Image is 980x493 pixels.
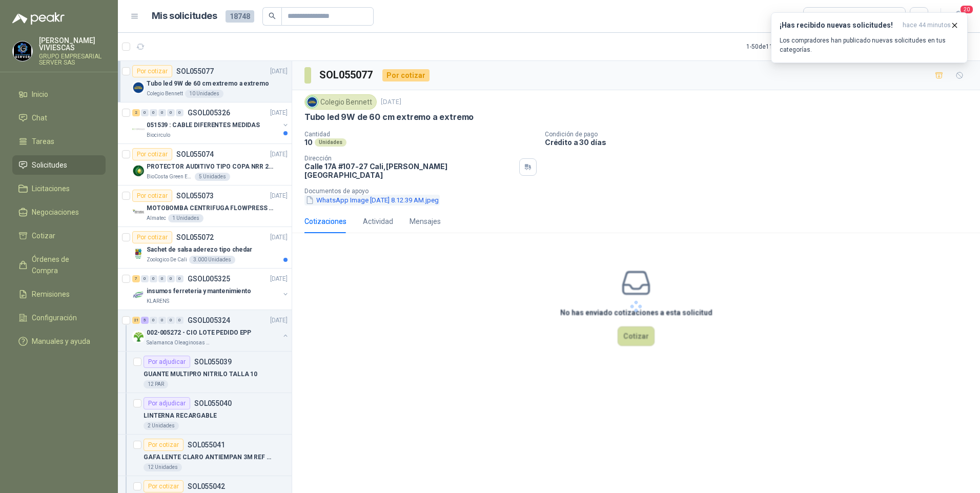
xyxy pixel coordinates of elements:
[158,317,166,324] div: 0
[12,85,106,104] a: Inicio
[12,108,106,128] a: Chat
[315,138,346,147] div: Unidades
[144,397,190,409] div: Por adjudicar
[132,123,145,135] img: Company Logo
[147,120,260,130] p: 051539 : CABLE DIFERENTES MEDIDAS
[32,289,70,300] span: Remisiones
[118,393,292,435] a: Por adjudicarSOL055040LINTERNA RECARGABLE2 Unidades
[780,36,959,54] p: Los compradores han publicado nuevas solicitudes en tus categorías.
[167,109,175,116] div: 0
[144,480,183,492] div: Por cotizar
[32,336,90,347] span: Manuales y ayuda
[144,463,182,471] div: 12 Unidades
[12,332,106,351] a: Manuales y ayuda
[32,207,79,218] span: Negociaciones
[959,5,974,14] span: 20
[132,231,172,243] div: Por cotizar
[147,214,166,222] p: Almatec
[410,216,441,227] div: Mensajes
[12,179,106,198] a: Licitaciones
[32,112,47,124] span: Chat
[304,138,313,147] p: 10
[176,192,214,199] p: SOL055073
[144,411,217,421] p: LINTERNA RECARGABLE
[176,234,214,241] p: SOL055072
[132,107,290,139] a: 2 0 0 0 0 0 GSOL005326[DATE] Company Logo051539 : CABLE DIFERENTES MEDIDASBiocirculo
[32,183,70,194] span: Licitaciones
[270,191,288,201] p: [DATE]
[304,216,346,227] div: Cotizaciones
[132,289,145,301] img: Company Logo
[12,284,106,304] a: Remisiones
[168,214,203,222] div: 1 Unidades
[363,216,393,227] div: Actividad
[771,12,968,63] button: ¡Has recibido nuevas solicitudes!hace 44 minutos Los compradores han publicado nuevas solicitudes...
[307,96,318,108] img: Company Logo
[158,109,166,116] div: 0
[132,65,172,77] div: Por cotizar
[269,12,276,19] span: search
[144,422,179,430] div: 2 Unidades
[147,203,274,213] p: MOTOBOMBA CENTRIFUGA FLOWPRESS 1.5HP-220
[132,275,140,282] div: 7
[147,79,269,89] p: Tubo led 9W de 60 cm extremo a extremo
[270,108,288,118] p: [DATE]
[270,233,288,242] p: [DATE]
[118,186,292,227] a: Por cotizarSOL055073[DATE] Company LogoMOTOBOMBA CENTRIFUGA FLOWPRESS 1.5HP-220Almatec1 Unidades
[132,148,172,160] div: Por cotizar
[144,453,271,462] p: GAFA LENTE CLARO ANTIEMPAN 3M REF 11329
[381,97,401,107] p: [DATE]
[147,173,193,181] p: BioCosta Green Energy S.A.S
[118,352,292,393] a: Por adjudicarSOL055039GUANTE MULTIPRO NITRILO TALLA 1012 PAR
[176,275,183,282] div: 0
[132,248,145,260] img: Company Logo
[141,275,149,282] div: 0
[132,331,145,343] img: Company Logo
[12,155,106,175] a: Solicitudes
[132,314,290,347] a: 21 5 0 0 0 0 GSOL005324[DATE] Company Logo002-005272 - CIO LOTE PEDIDO EPPSalamanca Oleaginosas SAS
[132,317,140,324] div: 21
[141,317,149,324] div: 5
[304,112,474,122] p: Tubo led 9W de 60 cm extremo a extremo
[132,165,145,177] img: Company Logo
[147,256,187,264] p: Zoologico De Cali
[270,274,288,284] p: [DATE]
[188,109,230,116] p: GSOL005326
[32,230,55,241] span: Cotizar
[12,202,106,222] a: Negociaciones
[304,94,377,110] div: Colegio Bennett
[185,90,223,98] div: 10 Unidades
[118,144,292,186] a: Por cotizarSOL055074[DATE] Company LogoPROTECTOR AUDITIVO TIPO COPA NRR 23dBBioCosta Green Energy...
[226,10,254,23] span: 18748
[780,21,899,30] h3: ¡Has recibido nuevas solicitudes!
[32,254,96,276] span: Órdenes de Compra
[118,227,292,269] a: Por cotizarSOL055072[DATE] Company LogoSachet de salsa aderezo tipo chedarZoologico De Cali3.000 ...
[188,317,230,324] p: GSOL005324
[195,173,230,181] div: 5 Unidades
[132,81,145,94] img: Company Logo
[12,250,106,280] a: Órdenes de Compra
[32,136,54,147] span: Tareas
[545,138,976,147] p: Crédito a 30 días
[188,275,230,282] p: GSOL005325
[147,286,251,296] p: insumos ferreteria y mantenimiento
[12,132,106,151] a: Tareas
[194,358,232,365] p: SOL055039
[903,21,951,30] span: hace 44 minutos
[13,42,32,61] img: Company Logo
[144,380,168,388] div: 12 PAR
[147,90,183,98] p: Colegio Bennett
[12,308,106,327] a: Configuración
[158,275,166,282] div: 0
[746,38,816,55] div: 1 - 50 de 11110
[188,441,225,448] p: SOL055041
[189,256,235,264] div: 3.000 Unidades
[32,159,67,171] span: Solicitudes
[12,12,65,25] img: Logo peakr
[152,9,217,24] h1: Mis solicitudes
[32,312,77,323] span: Configuración
[304,162,515,179] p: Calle 17A #107-27 Cali , [PERSON_NAME][GEOGRAPHIC_DATA]
[176,68,214,75] p: SOL055077
[188,483,225,490] p: SOL055042
[39,53,106,66] p: GRUPO EMPRESARIAL SERVER SAS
